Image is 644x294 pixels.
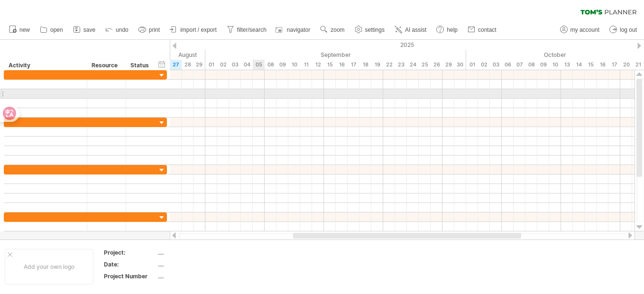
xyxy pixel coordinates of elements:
[502,60,514,70] div: Monday, 6 October 2025
[300,60,312,70] div: Thursday, 11 September 2025
[193,60,205,70] div: Friday, 29 August 2025
[229,60,241,70] div: Wednesday, 3 September 2025
[434,24,460,36] a: help
[37,24,66,36] a: open
[405,27,426,33] span: AI assist
[597,60,608,70] div: Thursday, 16 October 2025
[549,60,561,70] div: Friday, 10 October 2025
[130,61,151,70] div: Status
[9,61,82,70] div: Activity
[116,27,129,33] span: undo
[324,60,336,70] div: Monday, 15 September 2025
[170,60,182,70] div: Wednesday, 27 August 2025
[167,24,220,36] a: import / export
[465,24,499,36] a: contact
[585,60,597,70] div: Wednesday, 15 October 2025
[265,60,276,70] div: Monday, 8 September 2025
[241,60,253,70] div: Thursday, 4 September 2025
[83,27,95,33] span: save
[136,24,163,36] a: print
[318,24,347,36] a: zoom
[5,249,93,285] div: Add your own logo
[607,24,640,36] a: log out
[276,60,288,70] div: Tuesday, 9 September 2025
[383,60,395,70] div: Monday, 22 September 2025
[237,27,267,33] span: filter/search
[104,260,156,268] div: Date:
[149,27,160,33] span: print
[288,60,300,70] div: Wednesday, 10 September 2025
[205,50,466,60] div: September 2025
[561,60,573,70] div: Monday, 13 October 2025
[217,60,229,70] div: Tuesday, 2 September 2025
[253,60,265,70] div: Friday, 5 September 2025
[478,60,490,70] div: Thursday, 2 October 2025
[371,60,383,70] div: Friday, 19 September 2025
[570,27,599,33] span: my account
[205,60,217,70] div: Monday, 1 September 2025
[620,27,637,33] span: log out
[348,60,359,70] div: Wednesday, 17 September 2025
[359,60,371,70] div: Thursday, 18 September 2025
[392,24,429,36] a: AI assist
[103,24,131,36] a: undo
[7,24,33,36] a: new
[158,248,238,257] div: ....
[158,272,238,280] div: ....
[419,60,431,70] div: Thursday, 25 September 2025
[573,60,585,70] div: Tuesday, 14 October 2025
[180,27,217,33] span: import / export
[224,24,269,36] a: filter/search
[50,27,63,33] span: open
[608,60,620,70] div: Friday, 17 October 2025
[558,24,602,36] a: my account
[525,60,537,70] div: Wednesday, 8 October 2025
[287,27,310,33] span: navigator
[478,27,497,33] span: contact
[274,24,313,36] a: navigator
[395,60,407,70] div: Tuesday, 23 September 2025
[182,60,193,70] div: Thursday, 28 August 2025
[158,260,238,268] div: ....
[442,60,454,70] div: Monday, 29 September 2025
[92,61,120,70] div: Resource
[331,27,344,33] span: zoom
[19,27,30,33] span: new
[407,60,419,70] div: Wednesday, 24 September 2025
[490,60,502,70] div: Friday, 3 October 2025
[537,60,549,70] div: Thursday, 9 October 2025
[454,60,466,70] div: Tuesday, 30 September 2025
[104,272,156,280] div: Project Number
[71,24,98,36] a: save
[312,60,324,70] div: Friday, 12 September 2025
[466,60,478,70] div: Wednesday, 1 October 2025
[447,27,458,33] span: help
[632,60,644,70] div: Tuesday, 21 October 2025
[620,60,632,70] div: Monday, 20 October 2025
[104,248,156,257] div: Project:
[352,24,387,36] a: settings
[336,60,348,70] div: Tuesday, 16 September 2025
[431,60,442,70] div: Friday, 26 September 2025
[365,27,385,33] span: settings
[514,60,525,70] div: Tuesday, 7 October 2025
